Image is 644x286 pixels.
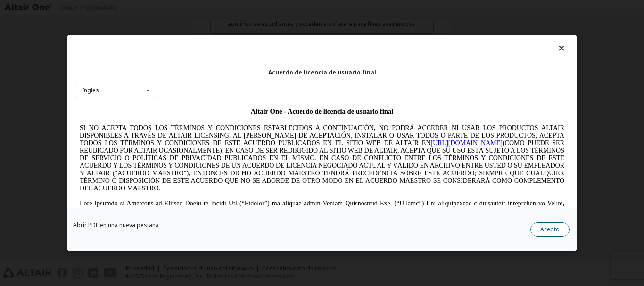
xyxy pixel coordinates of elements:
[530,222,570,237] button: Acepto
[175,4,318,11] font: Altair One - Acuerdo de licencia de usuario final
[4,21,488,43] font: SI NO ACEPTA TODOS LOS TÉRMINOS Y CONDICIONES ESTABLECIDOS A CONTINUACIÓN, NO PODRÁ ACCEDER NI US...
[355,36,427,43] a: [URL][DOMAIN_NAME]
[73,221,159,229] font: Abrir PDF en una nueva pestaña
[268,68,376,76] font: Acuerdo de licencia de usuario final
[82,86,99,94] font: Inglés
[4,96,488,171] font: Lore Ipsumdo si Ametcons ad Elitsed Doeiu te Incidi Utl (“Etdolor”) ma aliquae admin Veniam Quisn...
[73,222,159,228] a: Abrir PDF en una nueva pestaña
[540,225,560,233] font: Acepto
[4,36,488,88] font: (COMO PUEDE SER REUBICADO POR ALTAIR OCASIONALMENTE). EN CASO DE SER REDIRIGIDO AL SITIO WEB DE A...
